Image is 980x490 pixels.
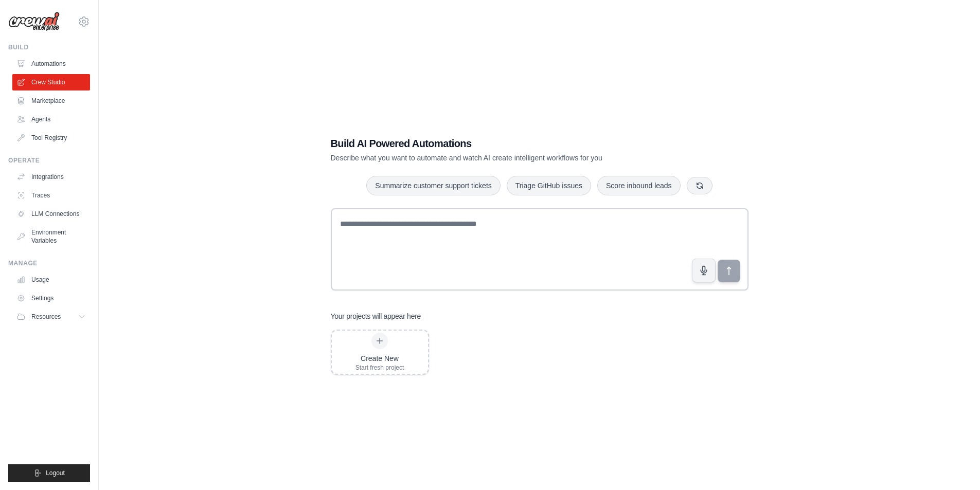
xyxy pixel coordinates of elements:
a: Traces [12,187,90,204]
div: Create New [355,353,404,364]
a: LLM Connections [12,206,90,222]
div: Start fresh project [355,364,404,372]
div: Operate [8,156,90,165]
img: Logo [8,12,60,31]
button: Score inbound leads [597,176,681,195]
a: Integrations [12,169,90,185]
a: Tool Registry [12,130,90,146]
div: Build [8,43,90,51]
a: Usage [12,271,90,288]
a: Settings [12,290,90,306]
h3: Your projects will appear here [331,311,421,321]
a: Automations [12,56,90,72]
button: Click to speak your automation idea [692,259,716,282]
a: Marketplace [12,93,90,109]
h1: Build AI Powered Automations [331,136,676,151]
a: Crew Studio [12,74,90,90]
p: Describe what you want to automate and watch AI create intelligent workflows for you [331,153,676,163]
div: Manage [8,259,90,267]
button: Summarize customer support tickets [366,176,500,195]
button: Triage GitHub issues [507,176,591,195]
button: Get new suggestions [687,177,712,194]
a: Environment Variables [12,224,90,249]
span: Logout [46,469,65,477]
span: Resources [31,313,61,321]
button: Logout [8,464,90,482]
button: Resources [12,308,90,325]
a: Agents [12,111,90,128]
